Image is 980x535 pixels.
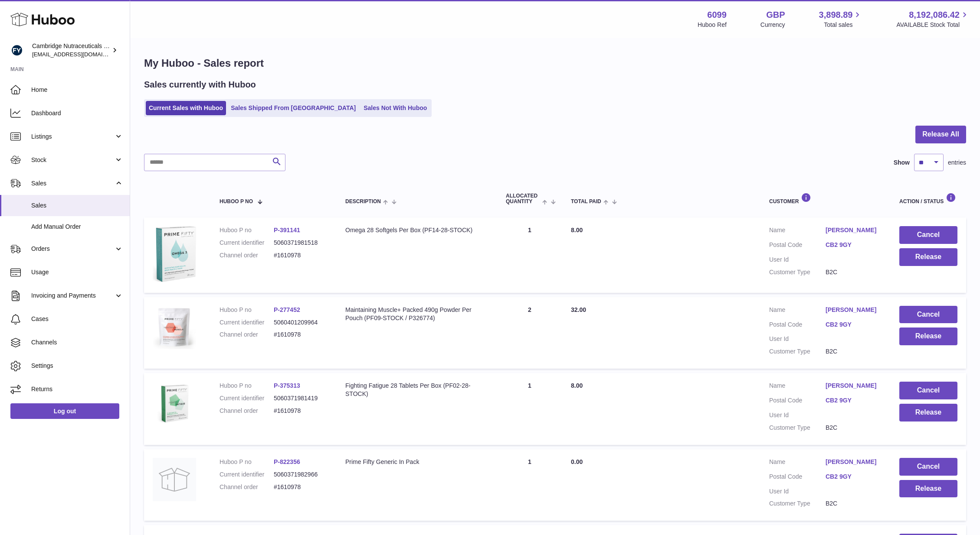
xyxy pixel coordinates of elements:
[345,458,488,466] div: Prime Fifty Generic In Pack
[698,21,727,29] div: Huboo Ref
[31,315,123,323] span: Cases
[769,424,826,432] dt: Customer Type
[220,331,274,339] dt: Channel order
[274,318,328,327] dd: 5060401209964
[769,241,826,251] dt: Postal Code
[153,382,196,425] img: $_57.JPG
[144,56,966,70] h1: My Huboo - Sales report
[274,407,328,415] dd: #1610978
[769,321,826,331] dt: Postal Code
[826,499,882,508] dd: B2C
[274,239,328,247] dd: 5060371981518
[220,306,274,314] dt: Huboo P no
[31,156,114,164] span: Stock
[31,245,114,253] span: Orders
[220,239,274,247] dt: Current identifier
[769,306,826,316] dt: Name
[766,9,785,21] strong: GBP
[31,179,114,188] span: Sales
[824,21,862,29] span: Total sales
[497,297,562,369] td: 2
[31,362,123,370] span: Settings
[31,133,114,141] span: Listings
[32,51,128,58] span: [EMAIL_ADDRESS][DOMAIN_NAME]
[31,86,123,94] span: Home
[345,226,488,234] div: Omega 28 Softgels Per Box (PF14-28-STOCK)
[769,499,826,508] dt: Customer Type
[497,373,562,445] td: 1
[899,382,957,399] button: Cancel
[31,201,123,210] span: Sales
[220,382,274,390] dt: Huboo P no
[31,385,123,393] span: Returns
[220,407,274,415] dt: Channel order
[31,268,123,276] span: Usage
[769,193,882,204] div: Customer
[826,382,882,390] a: [PERSON_NAME]
[220,199,253,204] span: Huboo P no
[345,199,381,204] span: Description
[345,382,488,398] div: Fighting Fatigue 28 Tablets Per Box (PF02-28-STOCK)
[769,458,826,468] dt: Name
[769,382,826,392] dt: Name
[571,382,583,389] span: 8.00
[769,347,826,356] dt: Customer Type
[899,306,957,324] button: Cancel
[571,199,601,204] span: Total paid
[819,9,853,21] span: 3,898.89
[153,226,196,282] img: $_57.JPG
[769,335,826,343] dt: User Id
[153,458,196,501] img: no-photo.jpg
[769,487,826,496] dt: User Id
[220,226,274,234] dt: Huboo P no
[153,306,196,349] img: $_57.JPG
[220,483,274,491] dt: Channel order
[31,292,114,300] span: Invoicing and Payments
[361,101,430,115] a: Sales Not With Huboo
[769,268,826,276] dt: Customer Type
[497,217,562,292] td: 1
[826,268,882,276] dd: B2C
[220,458,274,466] dt: Huboo P no
[899,327,957,345] button: Release
[274,331,328,339] dd: #1610978
[274,470,328,479] dd: 5060371982966
[274,382,300,389] a: P-375313
[146,101,226,115] a: Current Sales with Huboo
[826,321,882,329] a: CB2 9GY
[506,193,540,204] span: ALLOCATED Quantity
[228,101,359,115] a: Sales Shipped From [GEOGRAPHIC_DATA]
[345,306,488,322] div: Maintaining Muscle+ Packed 490g Powder Per Pouch (PF09-STOCK / P326774)
[899,404,957,422] button: Release
[915,126,966,143] button: Release All
[909,9,960,21] span: 8,192,086.42
[896,9,970,29] a: 8,192,086.42 AVAILABLE Stock Total
[894,159,910,167] label: Show
[826,241,882,249] a: CB2 9GY
[274,251,328,259] dd: #1610978
[826,226,882,234] a: [PERSON_NAME]
[826,458,882,466] a: [PERSON_NAME]
[571,306,586,313] span: 32.00
[10,403,119,419] a: Log out
[899,193,957,204] div: Action / Status
[899,226,957,244] button: Cancel
[497,449,562,521] td: 1
[220,394,274,402] dt: Current identifier
[826,306,882,314] a: [PERSON_NAME]
[571,458,583,465] span: 0.00
[274,227,300,233] a: P-391141
[10,44,23,57] img: huboo@camnutra.com
[707,9,727,21] strong: 6099
[274,306,300,313] a: P-277452
[769,411,826,419] dt: User Id
[274,483,328,491] dd: #1610978
[769,396,826,407] dt: Postal Code
[274,458,300,465] a: P-822356
[826,396,882,405] a: CB2 9GY
[220,251,274,259] dt: Channel order
[760,21,785,29] div: Currency
[274,394,328,402] dd: 5060371981419
[220,318,274,327] dt: Current identifier
[826,424,882,432] dd: B2C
